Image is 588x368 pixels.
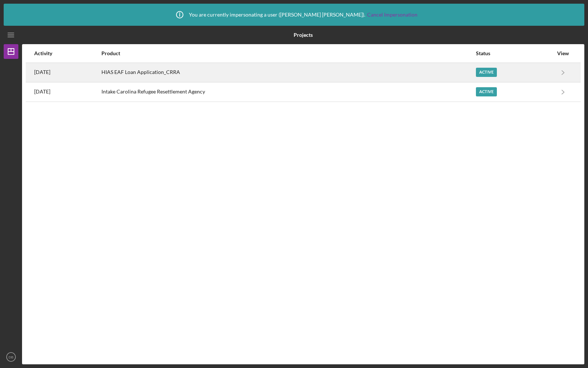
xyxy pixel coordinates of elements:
button: DB [4,350,18,364]
text: DB [8,355,13,359]
time: 2025-07-24 16:07 [34,89,50,95]
div: HIAS EAF Loan Application_CRRA [101,63,475,82]
div: Intake Carolina Refugee Resettlement Agency [101,83,475,101]
div: Product [101,50,475,56]
time: 2025-08-15 19:39 [34,69,50,75]
a: Cancel Impersonation [367,12,417,18]
div: View [554,50,572,56]
div: Activity [34,50,101,56]
div: You are currently impersonating a user ( [PERSON_NAME] [PERSON_NAME] ). [171,6,417,24]
div: Active [476,87,497,96]
div: Status [476,50,553,56]
div: Active [476,68,497,77]
b: Projects [294,32,313,38]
